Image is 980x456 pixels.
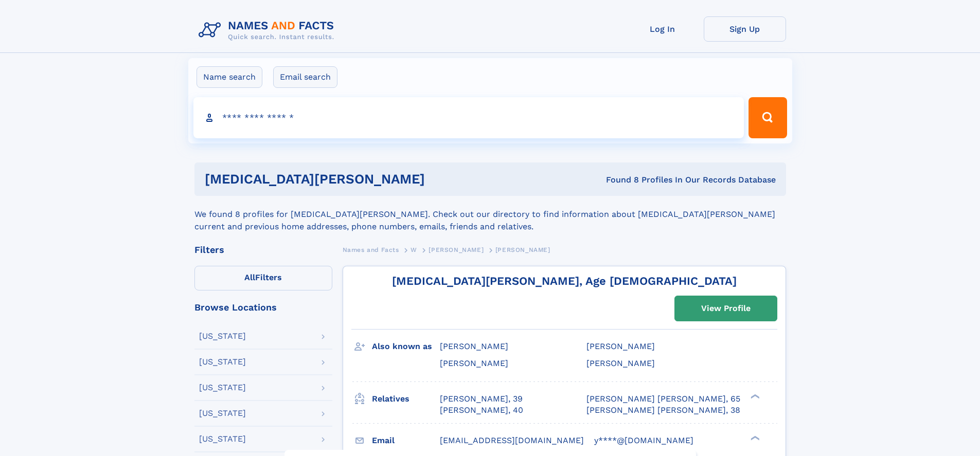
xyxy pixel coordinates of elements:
[749,97,787,138] button: Search Button
[411,246,417,253] span: W
[704,16,786,42] a: Sign Up
[199,358,246,366] div: [US_STATE]
[429,243,484,256] a: [PERSON_NAME]
[343,243,399,256] a: Names and Facts
[273,66,337,88] label: Email search
[586,341,655,351] span: [PERSON_NAME]
[440,341,508,351] span: [PERSON_NAME]
[586,393,740,405] a: [PERSON_NAME] [PERSON_NAME], 65
[372,432,440,449] h3: Email
[429,246,484,253] span: [PERSON_NAME]
[621,16,704,42] a: Log In
[199,332,246,340] div: [US_STATE]
[372,338,440,355] h3: Also known as
[199,409,246,417] div: [US_STATE]
[197,66,262,88] label: Name search
[392,275,737,287] a: [MEDICAL_DATA][PERSON_NAME], Age [DEMOGRAPHIC_DATA]
[586,405,740,416] a: [PERSON_NAME] [PERSON_NAME], 38
[440,405,523,416] a: [PERSON_NAME], 40
[675,296,777,321] a: View Profile
[440,393,523,405] a: [PERSON_NAME], 39
[194,245,332,254] div: Filters
[372,390,440,408] h3: Relatives
[748,434,760,441] div: ❯
[244,272,255,282] span: All
[199,435,246,443] div: [US_STATE]
[194,266,332,290] label: Filters
[515,174,776,186] div: Found 8 Profiles In Our Records Database
[194,16,343,44] img: Logo Names and Facts
[411,243,417,256] a: W
[194,303,332,312] div: Browse Locations
[701,297,751,320] div: View Profile
[205,173,515,186] h1: [MEDICAL_DATA][PERSON_NAME]
[495,246,550,253] span: [PERSON_NAME]
[748,393,760,399] div: ❯
[440,435,584,445] span: [EMAIL_ADDRESS][DOMAIN_NAME]
[440,358,508,368] span: [PERSON_NAME]
[199,384,246,392] div: [US_STATE]
[586,358,655,368] span: [PERSON_NAME]
[194,196,786,233] div: We found 8 profiles for [MEDICAL_DATA][PERSON_NAME]. Check out our directory to find information ...
[193,97,744,138] input: search input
